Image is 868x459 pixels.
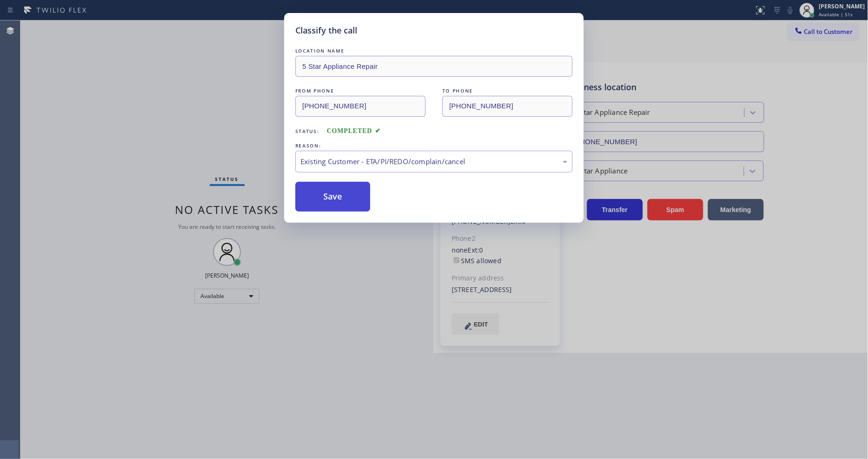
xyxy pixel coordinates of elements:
div: TO PHONE [442,86,573,96]
span: COMPLETED [327,127,381,134]
div: LOCATION NAME [295,46,573,56]
div: FROM PHONE [295,86,426,96]
input: To phone [442,96,573,117]
input: From phone [295,96,426,117]
div: REASON: [295,141,573,151]
h5: Classify the call [295,24,357,37]
span: Status: [295,128,320,134]
div: Existing Customer - ETA/PI/REDO/complain/cancel [300,156,568,167]
button: Save [295,182,370,212]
